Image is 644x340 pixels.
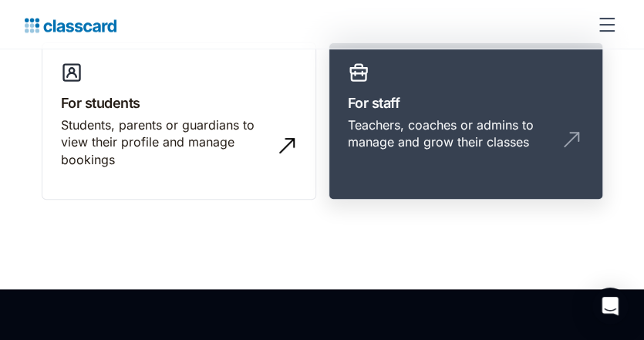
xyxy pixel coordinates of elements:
[329,42,603,200] a: For staffTeachers, coaches or admins to manage and grow their classes
[588,6,619,43] div: menu
[42,42,316,200] a: For studentsStudents, parents or guardians to view their profile and manage bookings
[61,116,266,168] div: Students, parents or guardians to view their profile and manage bookings
[25,14,116,35] a: Logo
[61,93,297,113] h3: For students
[348,93,584,113] h3: For staff
[348,116,553,151] div: Teachers, coaches or admins to manage and grow their classes
[592,288,629,325] div: Open Intercom Messenger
